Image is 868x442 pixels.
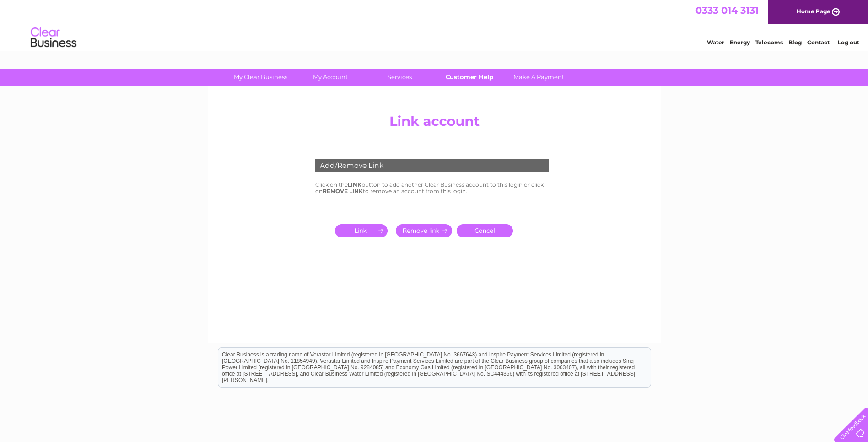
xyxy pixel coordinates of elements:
img: logo.png [30,24,77,52]
a: Services [362,69,437,86]
input: Submit [335,224,391,237]
a: Customer Help [431,69,507,86]
a: Make A Payment [501,69,577,86]
b: LINK [348,181,361,188]
input: Submit [396,224,452,237]
div: Add/Remove Link [315,159,549,172]
a: Contact [807,39,830,46]
a: Energy [730,39,750,46]
a: Log out [838,39,859,46]
a: My Clear Business [223,69,298,86]
b: REMOVE LINK [323,188,363,194]
a: My Account [292,69,368,86]
a: Telecoms [755,39,783,46]
a: Blog [788,39,802,46]
a: Cancel [457,224,513,237]
div: Clear Business is a trading name of Verastar Limited (registered in [GEOGRAPHIC_DATA] No. 3667643... [218,5,651,44]
a: Water [707,39,724,46]
td: Click on the button to add another Clear Business account to this login or click on to remove an ... [313,179,555,197]
a: 0333 014 3131 [695,5,759,16]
